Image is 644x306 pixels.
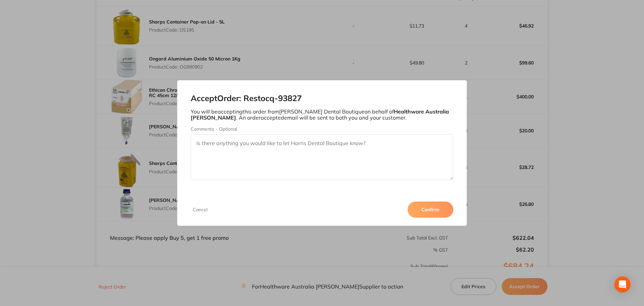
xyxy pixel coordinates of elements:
p: You will be accepting this order from [PERSON_NAME] Dental Boutique on behalf of . An order accep... [191,108,454,121]
button: Confirm [408,202,453,218]
label: Comments - Optional [191,126,454,132]
button: Cancel [191,207,210,213]
h2: Accept Order: Restocq- 93827 [191,94,454,103]
div: Open Intercom Messenger [614,276,631,293]
b: Healthware Australia [PERSON_NAME] [191,108,449,121]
